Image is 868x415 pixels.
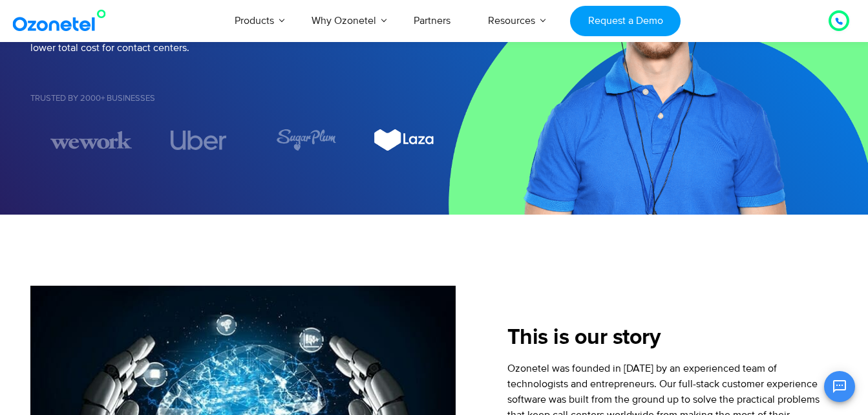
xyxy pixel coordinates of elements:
div: Image Carousel [30,129,434,151]
a: Request a Demo [570,6,681,36]
h2: This is our story [507,325,838,351]
img: Lazada [373,129,454,151]
img: sugarplum [275,129,336,151]
div: 6 / 7 [373,129,454,151]
button: Open chat [824,371,855,402]
h5: Trusted by 2000+ Businesses [30,94,434,103]
div: 5 / 7 [266,129,347,151]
